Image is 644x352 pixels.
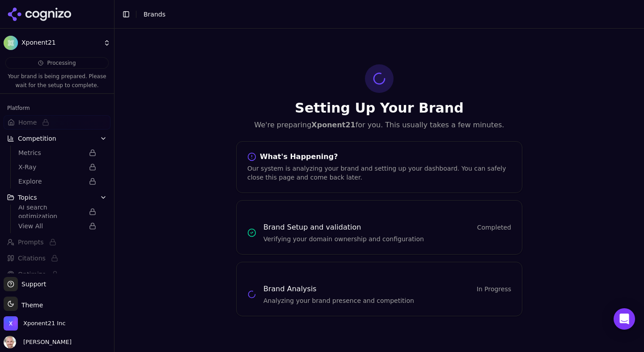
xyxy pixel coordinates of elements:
[18,193,37,202] span: Topics
[263,296,511,305] p: Analyzing your brand presence and competition
[263,235,511,243] p: Verifying your domain ownership and configuration
[4,36,18,50] img: Xponent21
[144,11,165,18] span: Brands
[477,223,511,232] span: Completed
[477,285,511,293] span: In Progress
[18,148,84,157] span: Metrics
[247,152,511,161] div: What's Happening?
[18,280,46,289] span: Support
[18,163,84,172] span: X-Ray
[5,72,109,90] p: Your brand is being prepared. Please wait for the setup to complete.
[4,316,18,331] img: Xponent21 Inc
[311,121,355,129] strong: Xponent21
[18,203,84,221] span: AI search optimization
[20,338,72,346] span: [PERSON_NAME]
[21,39,100,47] span: Xponent21
[18,222,84,230] span: View All
[263,284,317,294] h3: Brand Analysis
[18,118,37,127] span: Home
[236,120,522,130] p: We're preparing for you. This usually takes a few minutes.
[144,10,165,19] nav: breadcrumb
[236,100,522,116] h1: Setting Up Your Brand
[4,101,110,115] div: Platform
[4,336,72,348] button: Open user button
[4,336,16,348] img: Will Melton
[18,302,43,309] span: Theme
[18,177,84,186] span: Explore
[4,190,110,205] button: Topics
[4,316,66,331] button: Open organization switcher
[4,131,110,146] button: Competition
[47,59,76,67] span: Processing
[18,254,46,263] span: Citations
[18,238,44,247] span: Prompts
[263,222,361,233] h3: Brand Setup and validation
[18,134,56,143] span: Competition
[23,319,66,327] span: Xponent21 Inc
[18,270,46,279] span: Optimize
[614,308,635,330] div: Open Intercom Messenger
[247,164,511,182] div: Our system is analyzing your brand and setting up your dashboard. You can safely close this page ...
